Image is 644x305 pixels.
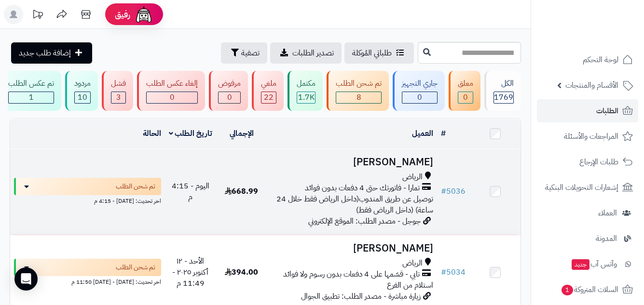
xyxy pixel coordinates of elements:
[447,71,482,111] a: معلق 0
[9,92,54,103] div: 1
[116,263,155,272] span: تم شحن الطلب
[301,291,421,302] span: زيارة مباشرة - مصدر الطلب: تطبيق الجوال
[441,266,446,278] span: #
[537,99,638,122] a: الطلبات
[308,215,421,227] span: جوجل - مصدر الطلب: الموقع الإلكتروني
[74,78,91,89] div: مردود
[298,92,315,103] span: 1.7K
[111,78,126,89] div: فشل
[344,42,414,64] a: طلباتي المُوكلة
[402,78,438,89] div: جاري التجهيز
[596,104,618,118] span: الطلبات
[75,92,90,103] div: 10
[537,278,638,301] a: السلات المتروكة1
[241,47,260,59] span: تصفية
[402,92,437,103] div: 0
[537,176,638,199] a: إشعارات التحويلات البنكية
[26,5,50,27] a: تحديثات المنصة
[598,206,617,220] span: العملاء
[134,5,153,24] img: ai-face.png
[412,128,433,139] a: العميل
[297,78,315,89] div: مكتمل
[336,92,381,103] div: 8
[297,92,315,103] div: 1719
[579,155,618,169] span: طلبات الإرجاع
[562,285,573,295] span: 1
[565,79,618,92] span: الأقسام والمنتجات
[169,128,213,139] a: تاريخ الطلب
[494,92,513,103] span: 1769
[537,125,638,148] a: المراجعات والأسئلة
[225,266,258,278] span: 394.00
[8,78,54,89] div: تم عكس الطلب
[458,92,473,103] div: 0
[116,92,121,103] span: 3
[225,186,258,197] span: 668.99
[115,9,130,20] span: رفيق
[336,78,382,89] div: تم شحن الطلب
[356,92,361,103] span: 8
[227,92,232,103] span: 0
[270,42,342,64] a: تصدير الطلبات
[482,71,523,111] a: الكل1769
[578,26,635,46] img: logo-2.png
[230,128,254,139] a: الإجمالي
[441,186,466,197] a: #5036
[135,71,207,111] a: إلغاء عكس الطلب 0
[493,78,514,89] div: الكل
[305,183,420,194] span: تمارا - فاتورتك حتى 4 دفعات بدون فوائد
[172,180,209,203] span: اليوم - 4:15 م
[11,42,92,64] a: إضافة طلب جديد
[271,157,433,168] h3: [PERSON_NAME]
[537,150,638,173] a: طلبات الإرجاع
[207,71,250,111] a: مرفوض 0
[111,92,125,103] div: 3
[271,243,433,254] h3: [PERSON_NAME]
[283,269,420,280] span: تابي - قسّمها على 4 دفعات بدون رسوم ولا فوائد
[14,195,161,205] div: اخر تحديث: [DATE] - 4:15 م
[387,279,433,291] span: استلام من الفرع
[218,78,241,89] div: مرفوض
[292,47,334,59] span: تصدير الطلبات
[14,267,38,291] div: Open Intercom Messenger
[250,71,286,111] a: ملغي 22
[63,71,100,111] a: مردود 10
[561,283,618,296] span: السلات المتروكة
[463,92,468,103] span: 0
[116,182,155,191] span: تم شحن الطلب
[147,92,197,103] div: 0
[325,71,391,111] a: تم شحن الطلب 8
[572,259,589,270] span: جديد
[537,227,638,250] a: المدونة
[219,92,240,103] div: 0
[402,172,423,183] span: الرياض
[29,92,34,103] span: 1
[264,92,274,103] span: 22
[537,201,638,225] a: العملاء
[441,186,446,197] span: #
[14,276,161,286] div: اخر تحديث: [DATE] - [DATE] 11:50 م
[146,78,198,89] div: إلغاء عكس الطلب
[100,71,135,111] a: فشل 3
[564,130,618,143] span: المراجعات والأسئلة
[78,92,87,103] span: 10
[441,266,466,278] a: #5034
[391,71,447,111] a: جاري التجهيز 0
[172,255,208,289] span: الأحد - ١٢ أكتوبر ٢٠٢٥ - 11:49 م
[402,258,423,269] span: الرياض
[596,232,617,245] span: المدونة
[261,92,276,103] div: 22
[170,92,175,103] span: 0
[537,48,638,71] a: لوحة التحكم
[441,128,446,139] a: #
[537,252,638,276] a: وآتس آبجديد
[19,47,71,59] span: إضافة طلب جديد
[352,47,392,59] span: طلباتي المُوكلة
[458,78,473,89] div: معلق
[583,53,618,66] span: لوحة التحكم
[143,128,161,139] a: الحالة
[221,42,267,64] button: تصفية
[276,193,433,216] span: توصيل عن طريق المندوب(داخل الرياض فقط خلال 24 ساعة) (داخل الرياض فقط)
[286,71,325,111] a: مكتمل 1.7K
[545,181,618,194] span: إشعارات التحويلات البنكية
